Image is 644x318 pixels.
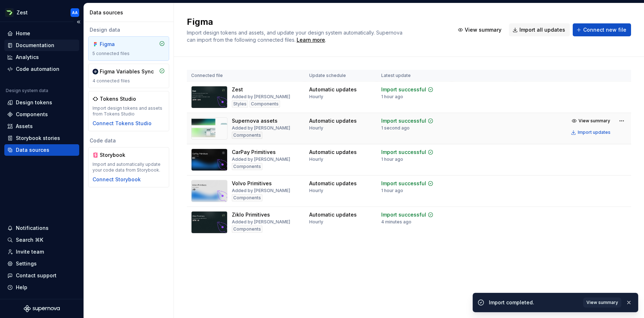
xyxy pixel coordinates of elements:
[4,97,79,108] a: Design tokens
[232,211,270,218] div: Ziklo Primitives
[93,162,165,173] div: Import and automatically update your code data from Storybook.
[232,163,262,170] div: Components
[309,125,323,131] div: Hourly
[4,270,79,281] button: Contact support
[88,26,169,33] div: Design data
[16,30,30,37] div: Home
[88,137,169,144] div: Code data
[381,211,426,218] div: Import successful
[232,94,290,100] div: Added by [PERSON_NAME]
[88,91,169,131] a: Tokens StudioImport design tokens and assets from Tokens StudioConnect Tokens Studio
[16,111,48,118] div: Components
[88,147,169,187] a: StorybookImport and automatically update your code data from Storybook.Connect Storybook
[569,127,614,137] button: Import updates
[4,144,79,156] a: Data sources
[93,51,165,56] div: 5 connected files
[93,176,141,183] button: Connect Storybook
[232,180,272,187] div: Volvo Primitives
[489,299,579,306] div: Import completed.
[100,151,134,159] div: Storybook
[249,100,280,108] div: Components
[377,70,452,82] th: Latest update
[232,188,290,194] div: Added by [PERSON_NAME]
[16,146,49,154] div: Data sources
[16,135,60,142] div: Storybook stories
[465,26,501,33] span: View summary
[100,95,136,103] div: Tokens Studio
[4,109,79,120] a: Components
[519,26,565,33] span: Import all updates
[309,156,323,162] div: Hourly
[93,105,165,117] div: Import design tokens and assets from Tokens Studio
[309,149,357,156] div: Automatic updates
[16,224,49,232] div: Notifications
[100,68,154,75] div: Figma Variables Sync
[309,180,357,187] div: Automatic updates
[1,5,82,20] button: ZestAA
[4,51,79,63] a: Analytics
[509,23,570,36] button: Import all updates
[88,64,169,88] a: Figma Variables Sync4 connected files
[578,130,611,135] div: Import updates
[296,37,326,43] span: .
[309,188,323,194] div: Hourly
[232,219,290,225] div: Added by [PERSON_NAME]
[381,117,426,124] div: Import successful
[4,246,79,258] a: Invite team
[454,23,506,36] button: View summary
[187,29,404,43] span: Import design tokens and assets, and update your design system automatically. Supernova can impor...
[573,23,631,36] button: Connect new file
[16,284,27,291] div: Help
[583,26,626,33] span: Connect new file
[381,188,403,194] div: 1 hour ago
[4,282,79,293] button: Help
[232,117,278,124] div: Supernova assets
[88,36,169,61] a: Figma5 connected files
[24,305,60,312] svg: Supernova Logo
[305,70,377,82] th: Update schedule
[16,236,43,244] div: Search ⌘K
[232,132,262,139] div: Components
[381,180,426,187] div: Import successful
[16,248,44,255] div: Invite team
[232,86,243,93] div: Zest
[232,149,276,156] div: CarPay Primitives
[297,36,325,44] div: Learn more
[232,100,248,108] div: Styles
[309,211,357,218] div: Automatic updates
[16,260,37,267] div: Settings
[93,78,165,84] div: 4 connected files
[583,297,621,308] button: View summary
[381,156,403,162] div: 1 hour ago
[4,234,79,246] button: Search ⌘K
[100,41,134,48] div: Figma
[578,118,610,124] span: View summary
[4,40,79,51] a: Documentation
[381,219,411,225] div: 4 minutes ago
[90,9,171,16] div: Data sources
[187,70,305,82] th: Connected file
[232,156,290,162] div: Added by [PERSON_NAME]
[93,120,152,127] button: Connect Tokens Studio
[381,86,426,93] div: Import successful
[4,28,79,39] a: Home
[569,116,614,126] button: View summary
[381,94,403,100] div: 1 hour ago
[309,219,323,225] div: Hourly
[4,63,79,75] a: Code automation
[232,226,262,233] div: Components
[309,117,357,124] div: Automatic updates
[16,123,33,130] div: Assets
[72,10,78,15] div: AA
[4,121,79,132] a: Assets
[232,194,262,201] div: Components
[309,94,323,100] div: Hourly
[16,42,54,49] div: Documentation
[232,125,290,131] div: Added by [PERSON_NAME]
[16,65,59,73] div: Code automation
[4,258,79,269] a: Settings
[381,149,426,156] div: Import successful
